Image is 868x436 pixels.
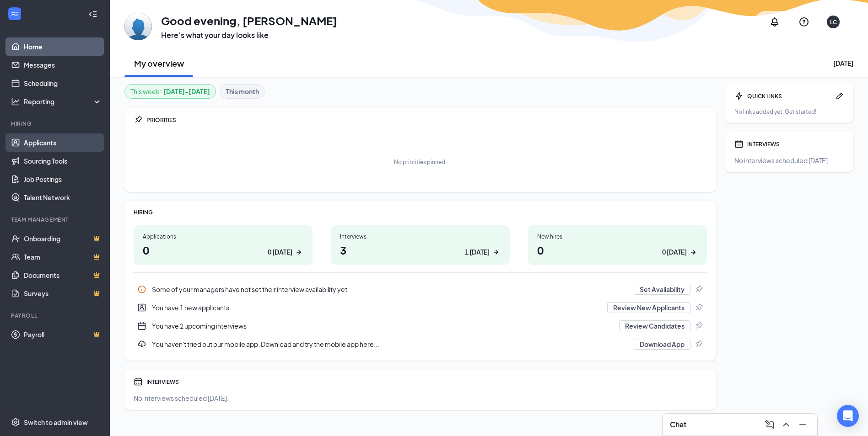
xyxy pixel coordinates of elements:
[734,91,744,101] svg: Bolt
[634,339,690,350] button: Download App
[24,170,102,188] a: Job Postings
[798,16,809,27] svg: QuestionInfo
[124,13,152,40] img: Lori Carey
[689,248,698,257] svg: ArrowRight
[134,280,707,298] div: Some of your managers have not set their interview availability yet
[491,248,501,257] svg: ArrowRight
[24,418,88,427] div: Switch to admin view
[134,208,707,216] div: HIRING
[734,108,844,116] div: No links added yet. Get started!
[734,156,844,165] div: No interviews scheduled [DATE].
[134,298,707,317] div: You have 1 new applicants
[797,419,808,430] svg: Minimize
[137,321,146,330] svg: CalendarNew
[134,225,313,265] a: Applications00 [DATE]ArrowRight
[137,340,146,349] svg: Download
[137,285,146,294] svg: Info
[24,56,102,74] a: Messages
[134,280,707,298] a: InfoSome of your managers have not set their interview availability yetSet AvailabilityPin
[152,340,628,349] div: You haven't tried out our mobile app. Download and try the mobile app here...
[11,97,20,106] svg: Analysis
[24,133,102,152] a: Applicants
[781,419,792,430] svg: ChevronUp
[24,74,102,92] a: Scheduling
[11,312,100,319] div: Payroll
[163,86,210,96] b: [DATE] - [DATE]
[294,248,303,257] svg: ArrowRight
[146,116,707,124] div: PRIORITIES
[694,303,703,312] svg: Pin
[394,158,447,166] div: No priorities pinned.
[226,86,259,96] b: This month
[143,242,303,258] h1: 0
[24,266,102,284] a: DocumentsCrown
[24,284,102,303] a: SurveysCrown
[764,419,775,430] svg: ComposeMessage
[134,115,143,124] svg: Pin
[24,37,102,56] a: Home
[747,92,831,100] div: QUICK LINKS
[694,285,703,294] svg: Pin
[634,284,690,295] button: Set Availability
[10,9,19,18] svg: WorkstreamLogo
[24,97,102,106] div: Reporting
[152,321,614,330] div: You have 2 upcoming interviews
[762,417,777,432] button: ComposeMessage
[833,58,853,68] div: [DATE]
[340,233,501,240] div: Interviews
[747,140,844,148] div: INTERVIEWS
[134,377,143,386] svg: Calendar
[835,91,844,101] svg: Pen
[11,418,20,427] svg: Settings
[143,233,303,240] div: Applications
[134,317,707,335] div: You have 2 upcoming interviews
[88,10,97,19] svg: Collapse
[11,120,100,128] div: Hiring
[268,247,292,257] div: 0 [DATE]
[11,216,100,223] div: Team Management
[134,335,707,353] a: DownloadYou haven't tried out our mobile app. Download and try the mobile app here...Download AppPin
[161,30,337,40] h3: Here’s what your day looks like
[134,58,184,69] h2: My overview
[694,340,703,349] svg: Pin
[24,188,102,207] a: Talent Network
[134,317,707,335] a: CalendarNewYou have 2 upcoming interviewsReview CandidatesPin
[537,242,698,258] h1: 0
[134,335,707,353] div: You haven't tried out our mobile app. Download and try the mobile app here...
[24,248,102,266] a: TeamCrown
[134,298,707,317] a: UserEntityYou have 1 new applicantsReview New ApplicantsPin
[670,420,686,430] h3: Chat
[331,225,510,265] a: Interviews31 [DATE]ArrowRight
[152,303,602,312] div: You have 1 new applicants
[24,152,102,170] a: Sourcing Tools
[24,325,102,344] a: PayrollCrown
[465,247,490,257] div: 1 [DATE]
[795,417,810,432] button: Minimize
[24,229,102,248] a: OnboardingCrown
[694,321,703,330] svg: Pin
[779,417,793,432] button: ChevronUp
[134,393,707,403] div: No interviews scheduled [DATE].
[607,302,690,313] button: Review New Applicants
[152,285,628,294] div: Some of your managers have not set their interview availability yet
[537,233,698,240] div: New hires
[137,303,146,312] svg: UserEntity
[662,247,687,257] div: 0 [DATE]
[161,13,337,28] h1: Good evening, [PERSON_NAME]
[130,86,210,96] div: This week :
[837,405,859,427] div: Open Intercom Messenger
[528,225,707,265] a: New hires00 [DATE]ArrowRight
[830,18,837,26] div: LC
[769,16,780,27] svg: Notifications
[340,242,501,258] h1: 3
[619,320,690,331] button: Review Candidates
[734,139,744,149] svg: Calendar
[146,378,707,386] div: INTERVIEWS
